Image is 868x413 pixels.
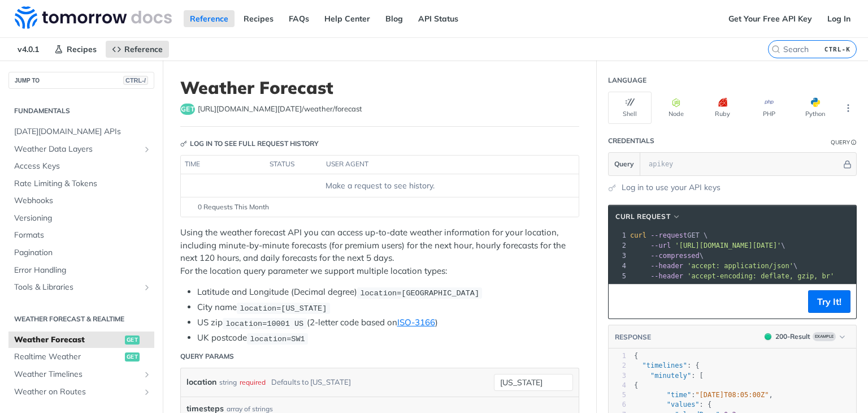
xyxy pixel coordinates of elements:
[180,140,187,147] svg: Key
[642,362,687,369] span: "timelines"
[8,349,154,365] a: Realtime Weatherget
[808,290,850,313] button: Try It!
[840,100,857,117] button: More Languages
[180,78,579,98] h1: Weather Forecast
[14,213,151,224] span: Versioning
[240,304,327,312] span: location=[US_STATE]
[654,92,698,124] button: Node
[609,381,626,390] div: 4
[8,158,154,175] a: Access Keys
[180,139,319,149] div: Log in to see full request history
[15,6,172,29] img: Tomorrow.io Weather API Docs
[8,366,154,383] a: Weather TimelinesShow subpages for Weather Timelines
[630,262,797,270] span: \
[225,319,303,328] span: location=10001 US
[634,401,711,408] span: : {
[14,334,122,346] span: Weather Forecast
[851,140,857,145] i: Information
[67,44,97,54] span: Recipes
[125,335,140,345] span: get
[634,362,700,369] span: : {
[759,331,850,342] button: 200200-ResultExample
[687,262,793,270] span: 'accept: application/json'
[124,44,163,54] span: Reference
[843,103,853,113] svg: More ellipsis
[813,332,836,341] span: Example
[650,372,691,380] span: "minutely"
[14,386,140,398] span: Weather on Routes
[630,231,708,239] span: GET \
[197,316,579,329] li: US zip (2-letter code based on )
[650,242,671,249] span: --url
[14,161,151,172] span: Access Keys
[701,92,744,124] button: Ruby
[8,244,154,261] a: Pagination
[614,293,630,310] button: Copy to clipboard
[608,136,654,146] div: Credentials
[634,352,638,360] span: {
[831,138,850,147] div: Query
[8,227,154,244] a: Formats
[609,400,626,410] div: 6
[771,45,780,54] svg: Search
[197,286,579,299] li: Latitude and Longitude (Decimal degree)
[650,252,700,260] span: --compressed
[615,212,670,222] span: cURL Request
[667,401,700,408] span: "values"
[609,261,628,271] div: 4
[186,374,216,390] label: location
[180,104,195,115] span: get
[8,72,154,89] button: JUMP TOCTRL-/
[180,226,579,277] p: Using the weather forecast API you can access up-to-date weather information for your location, i...
[687,272,834,280] span: 'accept-encoding: deflate, gzip, br'
[630,231,646,239] span: curl
[397,317,435,328] a: ISO-3166
[609,230,628,240] div: 1
[14,195,151,206] span: Webhooks
[634,381,638,389] span: {
[266,156,322,174] th: status
[283,10,315,27] a: FAQs
[609,351,626,361] div: 1
[650,231,687,239] span: --request
[8,384,154,401] a: Weather on RoutesShow subpages for Weather on Routes
[14,369,140,380] span: Weather Timelines
[48,41,103,58] a: Recipes
[14,265,151,276] span: Error Handling
[14,282,140,293] span: Tools & Libraries
[8,279,154,296] a: Tools & LibrariesShow subpages for Tools & Libraries
[611,211,685,222] button: cURL Request
[142,145,151,154] button: Show subpages for Weather Data Layers
[722,10,818,27] a: Get Your Free API Key
[8,210,154,227] a: Versioning
[271,374,351,390] div: Defaults to [US_STATE]
[379,10,409,27] a: Blog
[650,262,683,270] span: --header
[14,178,151,190] span: Rate Limiting & Tokens
[14,144,140,155] span: Weather Data Layers
[634,372,704,380] span: : [
[14,351,122,363] span: Realtime Weather
[630,242,785,249] span: \
[841,158,853,170] button: Hide
[775,332,810,342] div: 200 - Result
[8,314,154,324] h2: Weather Forecast & realtime
[821,10,857,27] a: Log In
[609,240,628,251] div: 2
[608,75,646,85] div: Language
[8,192,154,209] a: Webhooks
[14,247,151,259] span: Pagination
[14,126,151,137] span: [DATE][DOMAIN_NAME] APIs
[8,106,154,116] h2: Fundamentals
[106,41,169,58] a: Reference
[142,283,151,292] button: Show subpages for Tools & Libraries
[609,390,626,400] div: 5
[822,44,853,55] kbd: CTRL-K
[8,332,154,349] a: Weather Forecastget
[219,374,237,390] div: string
[609,371,626,381] div: 3
[360,289,479,297] span: location=[GEOGRAPHIC_DATA]
[608,92,652,124] button: Shell
[197,301,579,314] li: City name
[142,388,151,397] button: Show subpages for Weather on Routes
